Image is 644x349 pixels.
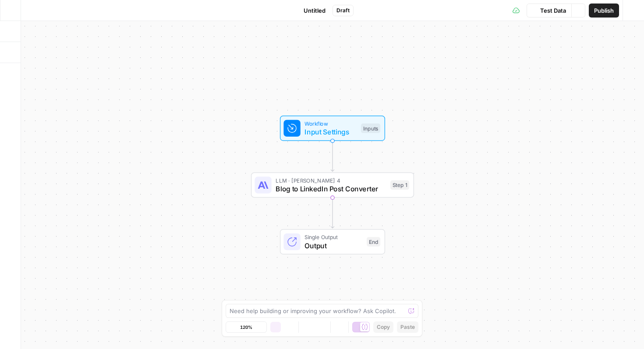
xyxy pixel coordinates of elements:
[589,4,619,18] button: Publish
[251,229,414,254] div: Single OutputOutputEnd
[304,233,362,241] span: Single Output
[276,183,386,194] span: Blog to LinkedIn Post Converter
[527,4,571,18] button: Test Data
[540,6,566,15] span: Test Data
[304,127,357,137] span: Input Settings
[331,141,334,172] g: Edge from start to step_1
[304,6,326,15] span: Untitled
[361,123,380,133] div: Inputs
[251,173,414,198] div: LLM · [PERSON_NAME] 4Blog to LinkedIn Post ConverterStep 1
[240,324,252,331] span: 120%
[377,323,390,331] span: Copy
[397,321,418,333] button: Paste
[304,240,362,251] span: Output
[367,237,380,247] div: End
[276,176,386,184] span: LLM · [PERSON_NAME] 4
[390,180,409,190] div: Step 1
[304,120,357,128] span: Workflow
[400,323,415,331] span: Paste
[373,321,393,333] button: Copy
[251,116,414,141] div: WorkflowInput SettingsInputs
[290,4,331,18] button: Untitled
[336,7,350,14] span: Draft
[331,197,334,228] g: Edge from step_1 to end
[594,6,614,15] span: Publish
